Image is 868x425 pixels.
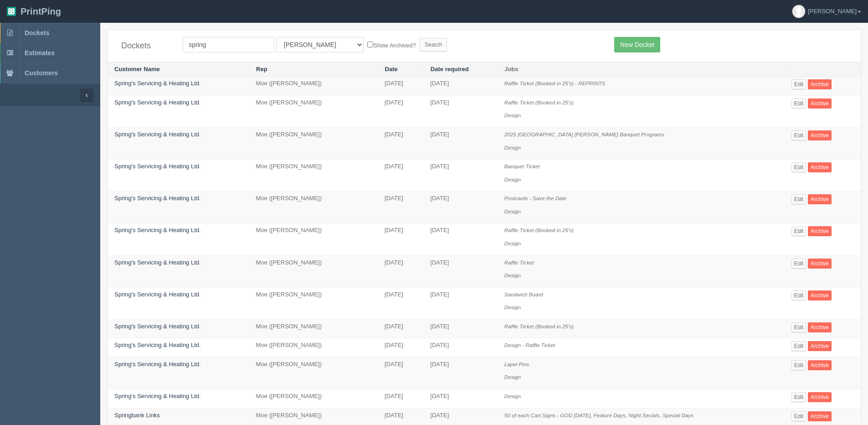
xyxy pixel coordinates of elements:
i: Design - Raffle Ticket [504,342,555,348]
i: Design [504,374,521,380]
i: Raffle Ticket (Booked in 25's) [504,99,574,105]
a: Edit [791,322,806,332]
td: [DATE] [378,95,423,127]
i: Postcards - Save the Date [504,195,566,201]
i: 50 of each Cart Signs - GOD [DATE], Feature Days, Night Secials, Special Days [504,412,694,418]
i: Design [504,393,521,399]
a: Date [385,66,398,73]
td: Moe ([PERSON_NAME]) [249,255,378,287]
h4: Dockets [121,41,169,51]
i: Design [504,145,521,150]
span: Customers [25,69,58,77]
td: [DATE] [423,128,497,160]
a: Archive [808,392,832,402]
a: Edit [791,392,806,402]
a: Spring's Servicing & Heating Ltd. [114,227,201,233]
td: [DATE] [423,389,497,409]
td: [DATE] [378,192,423,223]
img: logo-3e63b451c926e2ac314895c53de4908e5d424f24456219fb08d385ab2e579770.png [7,7,16,16]
a: Spring's Servicing & Heating Ltd. [114,163,201,170]
a: Archive [808,360,832,370]
label: Show Archived? [367,40,416,50]
span: Dockets [25,29,49,36]
a: Edit [791,130,806,140]
td: Moe ([PERSON_NAME]) [249,95,378,127]
i: Raffle Ticket (Booked in 25's) [504,323,574,329]
td: [DATE] [423,287,497,319]
td: [DATE] [423,95,497,127]
a: Edit [791,226,806,236]
td: [DATE] [378,223,423,255]
a: Archive [808,79,832,89]
a: Archive [808,130,832,140]
td: Moe ([PERSON_NAME]) [249,287,378,319]
a: Archive [808,322,832,332]
a: Edit [791,290,806,301]
i: Sandwich Board [504,291,543,297]
td: [DATE] [378,389,423,409]
td: [DATE] [378,319,423,338]
td: Moe ([PERSON_NAME]) [249,192,378,223]
td: [DATE] [378,128,423,160]
td: [DATE] [423,319,497,338]
a: Archive [808,98,832,109]
i: Lapel Pins [504,361,529,367]
a: Customer Name [114,66,160,73]
td: [DATE] [378,338,423,358]
i: Design [504,240,521,246]
a: Edit [791,259,806,269]
img: avatar_default-7531ab5dedf162e01f1e0bb0964e6a185e93c5c22dfe317fb01d7f8cd2b1632c.jpg [792,5,805,18]
td: [DATE] [423,338,497,358]
i: Raffle Ticket (Booked in 25's) [504,227,574,233]
a: Archive [808,226,832,236]
a: Spring's Servicing & Heating Ltd. [114,393,201,399]
a: Edit [791,194,806,204]
td: [DATE] [423,192,497,223]
a: Spring's Servicing & Heating Ltd. [114,259,201,266]
a: Rep [256,66,267,73]
td: [DATE] [423,223,497,255]
td: Moe ([PERSON_NAME]) [249,319,378,338]
i: Design [504,304,521,310]
a: Spring's Servicing & Heating Ltd. [114,99,201,106]
td: Moe ([PERSON_NAME]) [249,128,378,160]
a: Spring's Servicing & Heating Ltd. [114,342,201,348]
td: Moe ([PERSON_NAME]) [249,338,378,358]
td: [DATE] [378,287,423,319]
a: Spring's Servicing & Heating Ltd. [114,323,201,330]
td: [DATE] [378,160,423,192]
th: Jobs [498,62,785,77]
a: Edit [791,98,806,109]
span: Estimates [25,49,55,57]
a: Archive [808,411,832,421]
a: Date required [431,66,469,73]
input: Customer Name [183,37,274,52]
a: Edit [791,360,806,370]
input: Search [420,38,447,52]
a: Edit [791,79,806,89]
td: [DATE] [378,357,423,389]
td: [DATE] [378,255,423,287]
a: Archive [808,162,832,172]
a: Edit [791,411,806,421]
i: Design [504,208,521,214]
a: Spring's Servicing & Heating Ltd. [114,195,201,202]
a: Archive [808,259,832,269]
a: Spring's Servicing & Heating Ltd. [114,291,201,298]
a: Spring's Servicing & Heating Ltd. [114,131,201,138]
a: Archive [808,341,832,351]
a: Spring's Servicing & Heating Ltd. [114,80,201,87]
i: Raffle Ticket (Booked in 25's) - REPRINTS [504,80,606,86]
td: Moe ([PERSON_NAME]) [249,223,378,255]
td: [DATE] [423,255,497,287]
a: Edit [791,341,806,351]
i: Raffle Ticket [504,259,534,265]
a: Archive [808,290,832,301]
a: Springbank Links [114,412,160,419]
i: Design [504,112,521,118]
td: [DATE] [423,77,497,96]
a: New Docket [614,37,660,52]
i: Banquet Ticket [504,163,540,169]
td: [DATE] [378,77,423,96]
i: Design [504,272,521,278]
